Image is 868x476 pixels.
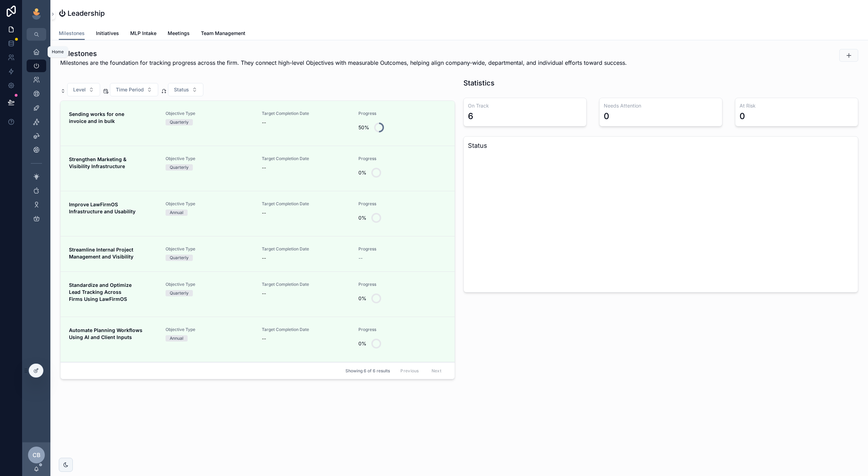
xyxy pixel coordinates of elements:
[170,119,189,125] div: Quarterly
[166,111,254,116] span: Objective Type
[116,86,144,93] span: Time Period
[262,164,266,171] p: --
[69,156,128,169] strong: Strengthen Marketing & Visibility Infrastructure
[170,335,183,342] div: Annual
[358,156,447,161] span: Progress
[468,102,582,109] h3: On Track
[174,86,189,93] span: Status
[168,27,190,41] a: Meetings
[168,83,203,96] button: Select Button
[130,27,156,41] a: MLP Intake
[31,8,42,20] img: App logo
[262,327,350,332] span: Target Completion Date
[358,291,366,305] div: 0%
[170,255,189,261] div: Quarterly
[69,327,144,340] strong: Automate Planning Workflows Using AI and Client Inputs
[262,119,266,126] p: --
[201,30,245,37] span: Team Management
[358,111,447,116] span: Progress
[110,83,158,96] button: Select Button
[468,141,854,151] h3: Status
[262,282,350,287] span: Target Completion Date
[262,246,350,252] span: Target Completion Date
[170,290,189,296] div: Quarterly
[166,156,254,161] span: Objective Type
[358,120,369,134] div: 50%
[33,451,41,459] span: CB
[358,282,447,287] span: Progress
[358,327,447,332] span: Progress
[166,282,254,287] span: Objective Type
[73,86,86,93] span: Level
[166,327,254,332] span: Objective Type
[262,156,350,161] span: Target Completion Date
[604,102,718,109] h3: Needs Attention
[59,27,85,40] a: Milestones
[69,201,135,214] strong: Improve LawFirmOS Infrastructure and Usability
[468,111,473,122] div: 6
[67,83,100,96] button: Select Button
[358,337,366,351] div: 0%
[740,102,854,109] h3: At Risk
[262,335,266,342] p: --
[468,153,854,288] div: chart
[345,368,390,374] span: Showing 6 of 6 results
[96,30,119,37] span: Initiatives
[262,209,266,216] p: --
[60,49,627,58] h1: Milestones
[168,30,190,37] span: Meetings
[96,27,119,41] a: Initiatives
[69,247,135,260] strong: Streamline Internal Project Management and Visibility
[604,111,609,122] div: 0
[463,78,495,88] h1: Statistics
[22,41,50,234] div: scrollable content
[358,201,447,207] span: Progress
[61,272,455,317] a: Standardize and Optimize Lead Tracking Across Firms Using LawFirmOSObjective TypeQuarterlyTarget ...
[358,255,363,262] span: --
[61,317,455,362] a: Automate Planning Workflows Using AI and Client InputsObjective TypeAnnualTarget Completion Date-...
[130,30,156,37] span: MLP Intake
[262,201,350,207] span: Target Completion Date
[262,290,266,297] p: --
[201,27,245,41] a: Team Management
[69,111,126,124] strong: Sending works for one invoice and in bulk
[358,211,366,225] div: 0%
[262,255,266,262] p: --
[170,209,183,216] div: Annual
[60,58,627,67] span: Milestones are the foundation for tracking progress across the firm. They connect high-level Obje...
[170,164,189,171] div: Quarterly
[166,201,254,207] span: Objective Type
[358,166,366,180] div: 0%
[358,246,447,252] span: Progress
[61,146,455,191] a: Strengthen Marketing & Visibility InfrastructureObjective TypeQuarterlyTarget Completion Date--Pr...
[59,30,85,37] span: Milestones
[262,111,350,116] span: Target Completion Date
[61,101,455,146] a: Sending works for one invoice and in bulkObjective TypeQuarterlyTarget Completion Date--Progress50%
[69,282,133,302] strong: Standardize and Optimize Lead Tracking Across Firms Using LawFirmOS
[61,236,455,272] a: Streamline Internal Project Management and VisibilityObjective TypeQuarterlyTarget Completion Dat...
[59,8,105,18] h1: ⏻ Leadership
[52,49,64,55] div: Home
[740,111,745,122] div: 0
[61,191,455,236] a: Improve LawFirmOS Infrastructure and UsabilityObjective TypeAnnualTarget Completion Date--Progress0%
[166,246,254,252] span: Objective Type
